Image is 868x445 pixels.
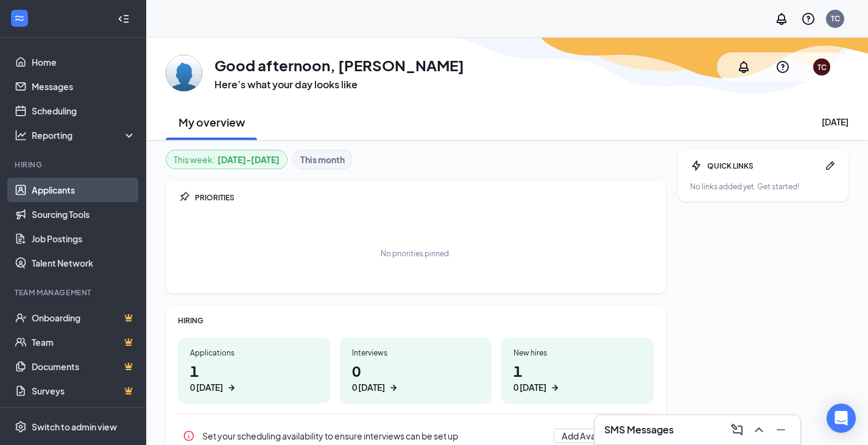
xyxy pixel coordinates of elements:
[190,360,318,394] h1: 1
[195,192,654,203] div: PRIORITIES
[352,381,385,394] div: 0 [DATE]
[32,354,136,379] a: DocumentsCrown
[190,381,223,394] div: 0 [DATE]
[387,382,400,394] svg: ArrowRight
[32,330,136,354] a: TeamCrown
[690,159,702,172] svg: Bolt
[15,129,27,141] svg: Analysis
[32,99,136,123] a: Scheduling
[183,430,195,442] svg: Info
[730,422,744,437] svg: ComposeMessage
[749,420,769,440] button: ChevronUp
[822,116,849,128] div: [DATE]
[817,62,827,72] div: TC
[15,159,133,170] div: Hiring
[32,50,136,74] a: Home
[501,338,654,404] a: New hires10 [DATE]ArrowRight
[513,381,546,394] div: 0 [DATE]
[690,181,836,192] div: No links added yet. Get started!
[604,423,674,436] h3: SMS Messages
[225,382,238,394] svg: ArrowRight
[736,60,751,74] svg: Notifications
[707,161,819,171] div: QUICK LINKS
[32,178,136,202] a: Applicants
[827,404,856,433] div: Open Intercom Messenger
[118,13,130,25] svg: Collapse
[513,348,641,358] div: New hires
[300,153,345,166] b: This month
[513,360,641,394] h1: 1
[166,55,202,91] img: Tony Colon
[32,74,136,99] a: Messages
[178,114,245,130] h2: My overview
[32,421,117,433] div: Switch to admin view
[32,226,136,251] a: Job Postings
[15,287,133,298] div: Team Management
[214,78,464,91] h3: Here’s what your day looks like
[214,55,464,75] h1: Good afternoon, [PERSON_NAME]
[831,13,840,24] div: TC
[774,12,789,26] svg: Notifications
[32,251,136,275] a: Talent Network
[549,382,561,394] svg: ArrowRight
[32,202,136,226] a: Sourcing Tools
[190,348,318,358] div: Applications
[774,422,788,437] svg: Minimize
[381,248,451,259] div: No priorities pinned.
[174,153,280,166] div: This week :
[340,338,492,404] a: Interviews00 [DATE]ArrowRight
[32,129,136,141] div: Reporting
[32,306,136,330] a: OnboardingCrown
[801,12,816,26] svg: QuestionInfo
[554,429,632,443] button: Add Availability
[13,12,26,24] svg: WorkstreamLogo
[178,191,190,203] svg: Pin
[178,338,330,404] a: Applications10 [DATE]ArrowRight
[352,360,480,394] h1: 0
[727,420,747,440] button: ComposeMessage
[771,420,791,440] button: Minimize
[15,421,27,433] svg: Settings
[824,159,836,172] svg: Pen
[752,422,766,437] svg: ChevronUp
[352,348,480,358] div: Interviews
[178,315,654,326] div: HIRING
[202,430,546,442] div: Set your scheduling availability to ensure interviews can be set up
[217,153,280,166] b: [DATE] - [DATE]
[775,60,790,74] svg: QuestionInfo
[32,379,136,403] a: SurveysCrown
